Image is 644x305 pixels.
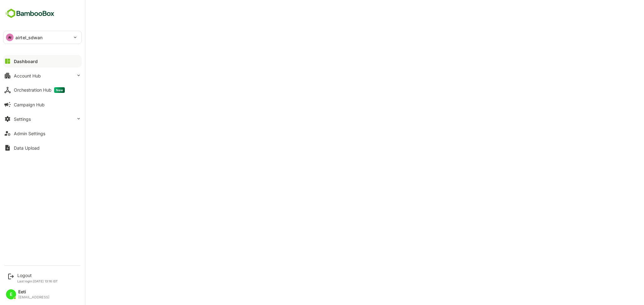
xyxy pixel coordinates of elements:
[3,8,56,19] img: BambooboxFullLogoMark.5f36c76dfaba33ec1ec1367b70bb1252.svg
[14,87,65,93] div: Orchestration Hub
[3,113,82,125] button: Settings
[3,55,82,67] button: Dashboard
[14,145,40,151] div: Data Upload
[14,131,45,136] div: Admin Settings
[15,34,43,41] p: airtel_sdwan
[14,73,41,78] div: Account Hub
[17,273,58,278] div: Logout
[3,69,82,82] button: Account Hub
[17,279,58,283] p: Last login: [DATE] 13:16 IST
[3,98,82,111] button: Campaign Hub
[54,87,65,93] span: New
[3,142,82,154] button: Data Upload
[18,289,49,295] div: Eeti
[3,127,82,140] button: Admin Settings
[14,102,45,107] div: Campaign Hub
[6,34,14,41] div: AI
[3,84,82,96] button: Orchestration HubNew
[14,116,31,122] div: Settings
[3,31,81,44] div: AIairtel_sdwan
[14,59,38,64] div: Dashboard
[18,295,49,299] div: [EMAIL_ADDRESS]
[6,289,16,299] div: E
